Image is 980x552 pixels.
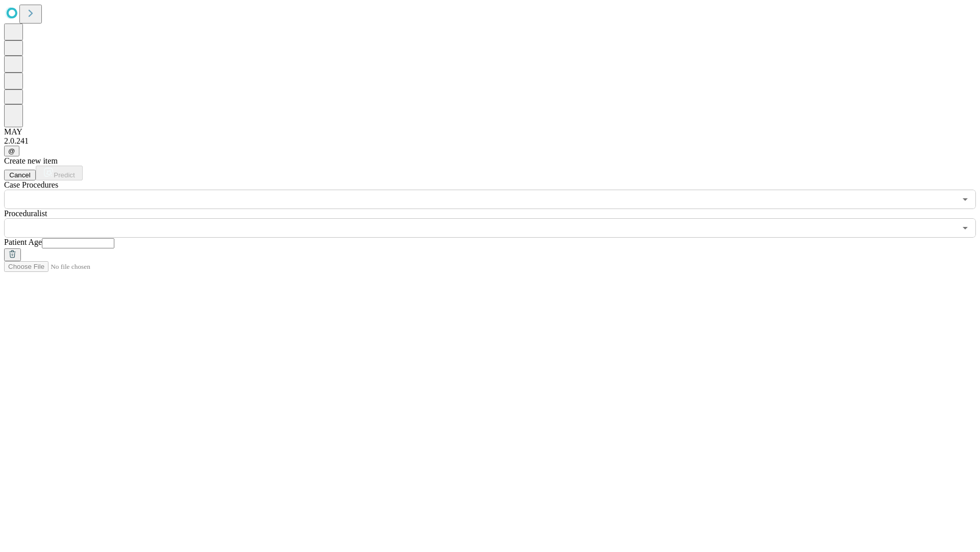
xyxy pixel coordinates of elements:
[4,136,976,146] div: 2.0.241
[4,156,58,165] span: Create new item
[958,221,972,235] button: Open
[4,238,42,246] span: Patient Age
[9,171,31,179] span: Cancel
[54,171,75,179] span: Predict
[4,180,58,189] span: Scheduled Procedure
[4,127,976,136] div: MAY
[36,166,83,180] button: Predict
[4,146,19,156] button: @
[4,209,47,218] span: Proceduralist
[8,147,15,155] span: @
[4,170,36,180] button: Cancel
[958,192,972,206] button: Open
